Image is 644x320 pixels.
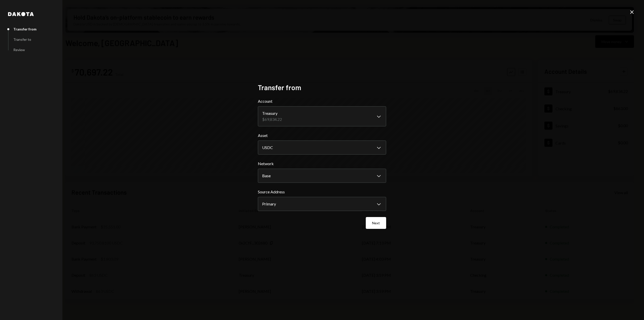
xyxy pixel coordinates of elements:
[258,98,386,104] label: Account
[13,27,36,31] div: Transfer from
[258,197,386,211] button: Source Address
[366,217,386,229] button: Next
[13,48,25,52] div: Review
[13,37,31,42] div: Transfer to
[258,140,386,155] button: Asset
[258,161,386,167] label: Network
[258,83,386,92] h2: Transfer from
[258,132,386,138] label: Asset
[258,106,386,126] button: Account
[258,169,386,183] button: Network
[258,189,386,195] label: Source Address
